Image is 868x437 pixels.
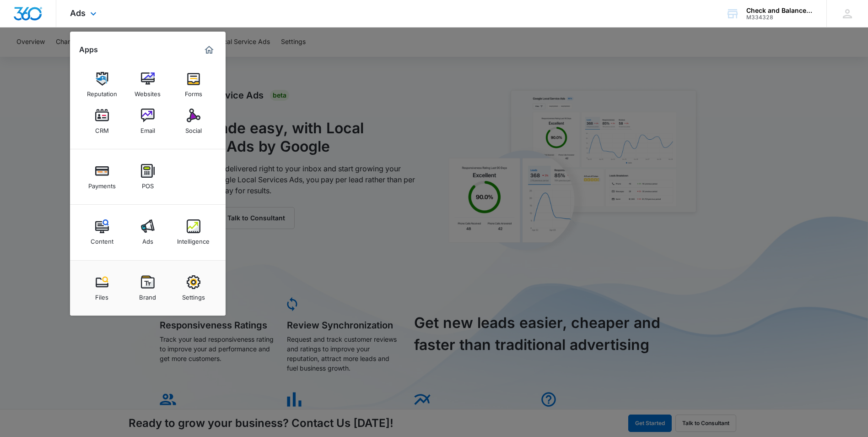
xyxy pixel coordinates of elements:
div: Intelligence [177,233,210,245]
div: account name [746,7,813,14]
a: Forms [176,67,211,102]
a: Social [176,104,211,139]
div: POS [142,178,154,190]
div: Reputation [87,86,117,98]
div: Social [185,122,202,134]
h2: Apps [79,45,98,54]
a: Brand [130,271,165,306]
div: account id [746,14,813,21]
a: Email [130,104,165,139]
div: Forms [185,86,202,98]
a: Reputation [85,67,119,102]
a: Ads [130,215,165,250]
a: Websites [130,67,165,102]
div: Brand [139,289,156,301]
a: CRM [85,104,119,139]
a: Marketing 360® Dashboard [202,43,216,57]
div: Settings [182,289,205,301]
div: CRM [95,122,109,134]
a: POS [130,159,165,194]
a: Settings [176,271,211,306]
span: Ads [70,8,86,18]
a: Files [85,271,119,306]
div: Content [91,233,113,245]
div: Payments [88,178,116,190]
div: Ads [142,233,153,245]
a: Payments [85,159,119,194]
a: Intelligence [176,215,211,250]
div: Files [95,289,108,301]
div: Websites [135,86,161,98]
a: Content [85,215,119,250]
div: Email [140,122,155,134]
